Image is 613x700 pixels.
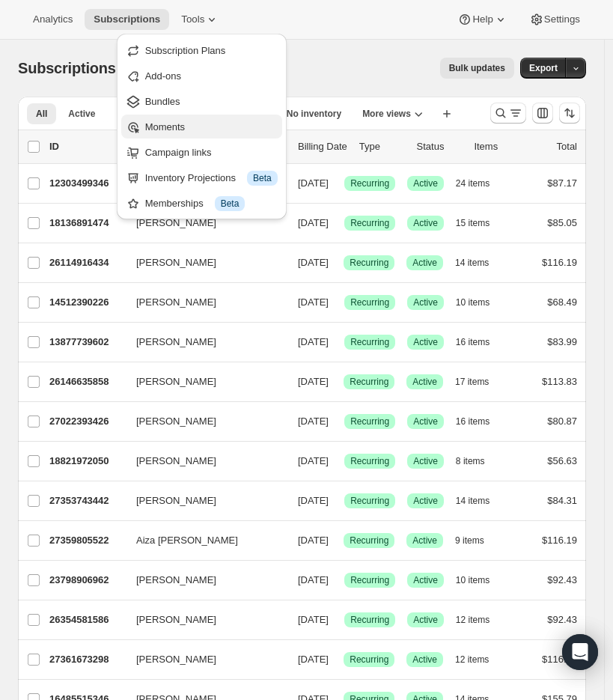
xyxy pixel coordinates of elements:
span: 12 items [456,614,490,626]
button: 12 items [455,649,505,670]
span: Active [412,376,437,388]
span: [DATE] [298,455,329,466]
span: [PERSON_NAME] [136,374,216,389]
span: $87.17 [547,177,577,189]
span: [DATE] [298,257,329,268]
span: Active [412,535,437,547]
button: Settings [520,9,589,30]
button: [PERSON_NAME] [127,648,277,672]
span: [DATE] [298,574,329,585]
button: [PERSON_NAME] [127,608,277,632]
span: 10 items [456,296,490,308]
div: 27361673298[PERSON_NAME][DATE]SuccessRecurringSuccessActive12 items$116.19 [49,649,577,670]
span: $68.49 [547,296,577,308]
span: Active [412,654,437,666]
span: Recurring [350,535,388,547]
span: Subscriptions [18,60,116,76]
span: [PERSON_NAME] [136,454,216,469]
span: Beta [221,198,240,210]
button: 16 items [456,332,506,353]
span: $80.87 [547,416,577,427]
div: 27359805522Aiza [PERSON_NAME][DATE]SuccessRecurringSuccessActive9 items$116.19 [49,530,577,551]
p: 27353743442 [49,493,124,508]
button: Memberships [121,191,282,215]
span: [DATE] [298,217,329,228]
span: Active [412,257,437,269]
span: Recurring [350,614,389,626]
button: 14 items [456,490,506,511]
button: More views [353,103,432,124]
button: [PERSON_NAME] [127,568,277,592]
p: 26114916434 [49,255,124,270]
span: Recurring [350,177,389,189]
span: Active [413,614,438,626]
span: Tools [181,13,204,25]
span: Subscription Plans [145,45,226,56]
span: [PERSON_NAME] [136,255,216,270]
span: Recurring [350,296,389,308]
button: 17 items [455,371,505,392]
div: 18821972050[PERSON_NAME][DATE]SuccessRecurringSuccessActive8 items$56.63 [49,451,577,472]
span: $84.31 [547,495,577,506]
button: 16 items [456,411,506,432]
span: [DATE] [298,654,329,665]
button: Campaign links [121,140,282,164]
span: Recurring [350,416,389,427]
button: [PERSON_NAME] [127,370,277,394]
span: [DATE] [298,614,329,625]
span: [PERSON_NAME] [136,493,216,508]
div: Open Intercom Messenger [562,634,598,670]
span: [DATE] [298,535,329,546]
span: Active [413,177,438,189]
span: 16 items [456,416,490,427]
div: Inventory Projections [145,171,278,186]
span: Bundles [145,96,180,107]
span: $92.43 [547,574,577,585]
button: [PERSON_NAME] [127,251,277,275]
span: $83.99 [547,336,577,347]
span: 9 items [455,535,484,547]
div: 14512390226[PERSON_NAME][DATE]SuccessRecurringSuccessActive10 items$68.49 [49,292,577,313]
button: 9 items [455,530,501,551]
span: Moments [145,121,185,133]
div: 26114916434[PERSON_NAME][DATE]SuccessRecurringSuccessActive14 items$116.19 [49,252,577,273]
button: Help [448,9,516,30]
span: Recurring [350,217,389,229]
span: Settings [544,13,580,25]
span: Recurring [350,257,388,269]
button: [PERSON_NAME] [127,449,277,473]
span: $56.63 [547,455,577,466]
span: Bulk updates [449,62,505,74]
button: [PERSON_NAME] [127,290,277,314]
p: 27359805522 [49,533,124,548]
button: 15 items [456,213,506,234]
div: 18136891474[PERSON_NAME][DATE]SuccessRecurringSuccessActive15 items$85.05 [49,213,577,234]
span: Analytics [33,13,73,25]
span: 24 items [456,177,490,189]
button: Tools [172,9,228,30]
span: $92.43 [547,614,577,625]
div: 26146635858[PERSON_NAME][DATE]SuccessRecurringSuccessActive17 items$113.83 [49,371,577,392]
span: Add-ons [145,70,181,82]
span: 8 items [456,455,485,467]
button: Bulk updates [440,58,514,79]
span: Active [68,108,95,120]
div: 27353743442[PERSON_NAME][DATE]SuccessRecurringSuccessActive14 items$84.31 [49,490,577,511]
span: [PERSON_NAME] [136,573,216,588]
span: Recurring [350,495,389,507]
span: 10 items [456,574,490,586]
span: Active [413,574,438,586]
div: 23798906962[PERSON_NAME][DATE]SuccessRecurringSuccessActive10 items$92.43 [49,570,577,591]
p: 18136891474 [49,216,124,231]
span: Recurring [350,336,389,348]
p: 26146635858 [49,374,124,389]
span: No inventory [287,108,341,120]
span: Campaign links [145,147,212,158]
span: Active [413,455,438,467]
button: Moments [121,115,282,139]
span: Active [413,336,438,348]
span: Beta [253,172,272,184]
div: Memberships [145,196,278,211]
span: 14 items [456,495,490,507]
span: [DATE] [298,177,329,189]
